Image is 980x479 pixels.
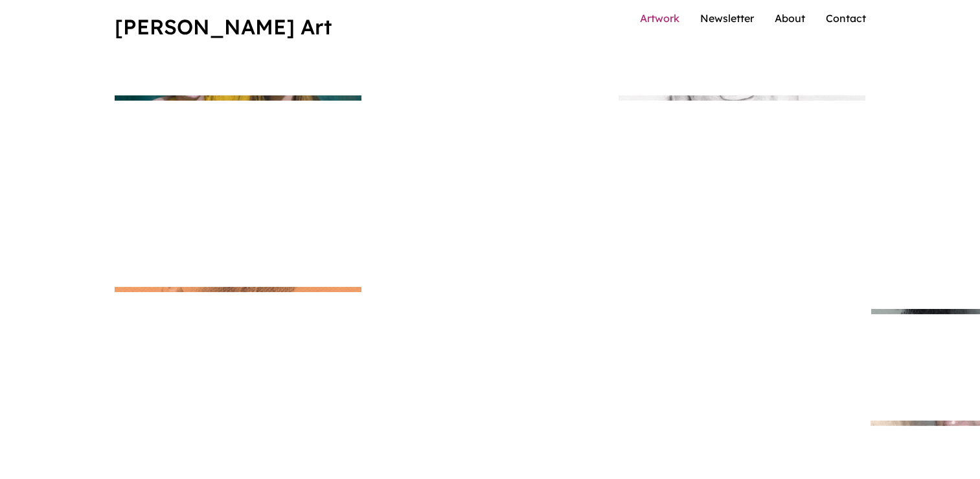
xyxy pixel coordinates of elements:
[115,95,361,101] img: Hannah & Josh
[700,12,754,25] a: Newsletter
[640,12,679,25] a: Artwork
[115,14,332,40] a: [PERSON_NAME] Art
[619,95,865,101] img: Denny
[826,12,866,25] a: Contact
[775,12,805,25] a: About
[115,287,361,292] img: Eros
